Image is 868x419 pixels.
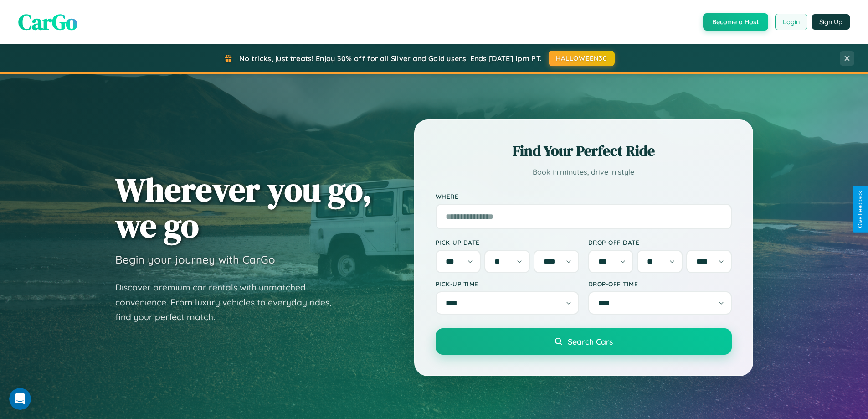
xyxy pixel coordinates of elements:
[703,13,768,31] button: Become a Host
[588,280,732,288] label: Drop-off Time
[436,328,732,355] button: Search Cars
[775,14,807,30] button: Login
[436,192,732,200] label: Where
[115,171,372,243] h1: Wherever you go, we go
[436,166,732,179] p: Book in minutes, drive in style
[812,14,850,30] button: Sign Up
[436,280,579,288] label: Pick-up Time
[115,280,343,325] p: Discover premium car rentals with unmatched convenience. From luxury vehicles to everyday rides, ...
[857,191,863,228] div: Give Feedback
[9,388,31,410] iframe: Intercom live chat
[18,7,77,37] span: CarGo
[588,238,732,246] label: Drop-off Date
[549,51,615,66] button: HALLOWEEN30
[115,253,275,266] h3: Begin your journey with CarGo
[239,54,542,63] span: No tricks, just treats! Enjoy 30% off for all Silver and Gold users! Ends [DATE] 1pm PT.
[436,238,579,246] label: Pick-up Date
[568,336,613,347] span: Search Cars
[436,141,732,161] h2: Find Your Perfect Ride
